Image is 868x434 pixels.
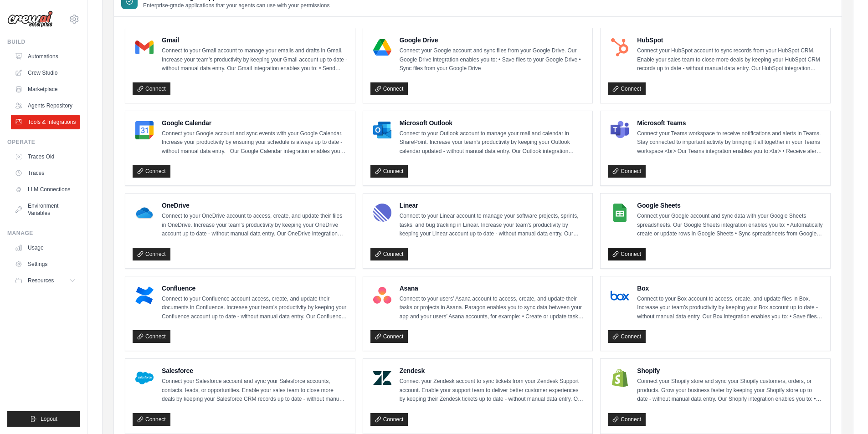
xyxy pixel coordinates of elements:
h4: Google Calendar [162,118,348,128]
img: Google Calendar Logo [135,121,154,139]
a: Connect [370,165,408,178]
a: Usage [11,240,80,255]
a: Connect [608,82,646,95]
h4: Salesforce [162,366,348,375]
h4: Linear [400,201,586,210]
p: Enterprise-grade applications that your agents can use with your permissions [143,2,330,9]
a: Connect [133,165,170,178]
h4: Google Drive [400,36,586,45]
p: Connect your Google account and sync files from your Google Drive. Our Google Drive integration e... [400,46,586,73]
p: Connect your Shopify store and sync your Shopify customers, orders, or products. Grow your busine... [637,377,823,404]
a: Traces [11,166,80,180]
img: Google Sheets Logo [611,204,629,222]
p: Connect to your Gmail account to manage your emails and drafts in Gmail. Increase your team’s pro... [162,46,348,73]
a: Marketplace [11,82,80,97]
button: Resources [11,273,80,288]
img: Linear Logo [373,204,391,222]
h4: Microsoft Outlook [400,118,586,128]
a: Connect [608,330,646,343]
a: Settings [11,257,80,271]
a: Tools & Integrations [11,115,80,129]
p: Connect to your OneDrive account to access, create, and update their files in OneDrive. Increase ... [162,212,348,239]
a: Connect [608,248,646,260]
a: Environment Variables [11,199,80,220]
button: Logout [7,411,80,427]
a: Connect [370,82,408,95]
h4: HubSpot [637,36,823,45]
a: Connect [133,413,170,426]
p: Connect your Google account and sync data with your Google Sheets spreadsheets. Our Google Sheets... [637,212,823,239]
img: Logo [7,10,53,28]
p: Connect to your users’ Asana account to access, create, and update their tasks or projects in Asa... [400,295,586,322]
img: Google Drive Logo [373,38,391,56]
img: Microsoft Teams Logo [611,121,629,139]
a: Traces Old [11,149,80,164]
a: Connect [608,413,646,426]
p: Connect your Salesforce account and sync your Salesforce accounts, contacts, leads, or opportunit... [162,377,348,404]
p: Connect to your Box account to access, create, and update files in Box. Increase your team’s prod... [637,295,823,322]
p: Connect to your Confluence account access, create, and update their documents in Confluence. Incr... [162,295,348,322]
span: Resources [28,277,54,284]
p: Connect your Teams workspace to receive notifications and alerts in Teams. Stay connected to impo... [637,129,823,156]
img: OneDrive Logo [135,204,154,222]
p: Connect your Zendesk account to sync tickets from your Zendesk Support account. Enable your suppo... [400,377,586,404]
h4: Microsoft Teams [637,118,823,128]
p: Connect your HubSpot account to sync records from your HubSpot CRM. Enable your sales team to clo... [637,46,823,73]
img: Microsoft Outlook Logo [373,121,391,139]
img: Confluence Logo [135,286,154,305]
a: Agents Repository [11,98,80,113]
span: Logout [41,415,57,423]
p: Connect to your Linear account to manage your software projects, sprints, tasks, and bug tracking... [400,212,586,239]
h4: Shopify [637,366,823,375]
img: HubSpot Logo [611,38,629,56]
div: Build [7,38,80,46]
a: Connect [133,82,170,95]
img: Asana Logo [373,286,391,305]
div: Operate [7,138,80,146]
img: Box Logo [611,286,629,305]
p: Connect to your Outlook account to manage your mail and calendar in SharePoint. Increase your tea... [400,129,586,156]
h4: Zendesk [400,366,586,375]
p: Connect your Google account and sync events with your Google Calendar. Increase your productivity... [162,129,348,156]
h4: OneDrive [162,201,348,210]
a: Connect [608,165,646,178]
img: Shopify Logo [611,369,629,387]
a: Connect [370,413,408,426]
a: Connect [133,248,170,260]
h4: Google Sheets [637,201,823,210]
h4: Confluence [162,284,348,293]
img: Gmail Logo [135,38,154,56]
a: Connect [133,330,170,343]
h4: Asana [400,284,586,293]
a: Connect [370,248,408,260]
a: Connect [370,330,408,343]
div: Manage [7,230,80,237]
h4: Box [637,284,823,293]
a: Automations [11,49,80,64]
a: LLM Connections [11,182,80,197]
a: Crew Studio [11,66,80,80]
img: Zendesk Logo [373,369,391,387]
img: Salesforce Logo [135,369,154,387]
h4: Gmail [162,36,348,45]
